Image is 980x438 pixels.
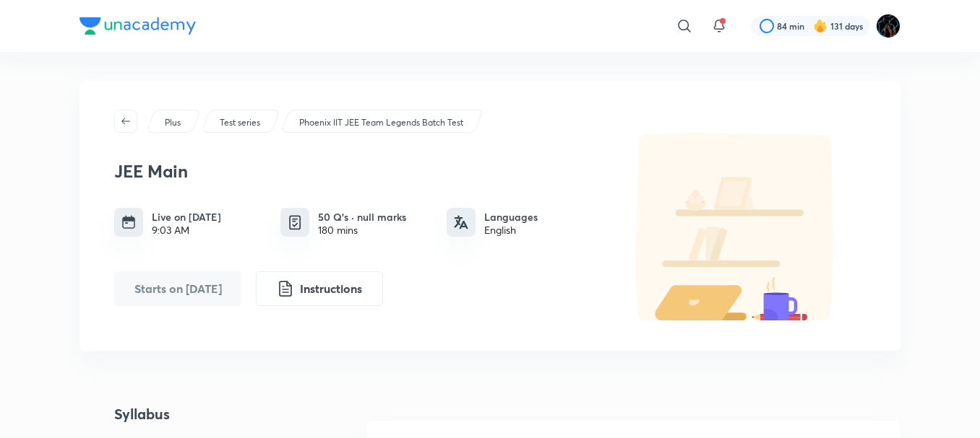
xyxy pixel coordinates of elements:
div: 9:03 AM [152,224,221,236]
h3: JEE Main [114,161,598,182]
p: Phoenix IIT JEE Team Legends Batch Test [299,116,463,129]
img: languages [454,215,468,229]
p: Plus [165,116,181,129]
a: Plus [163,116,184,129]
img: Umang Raj [876,14,901,38]
h6: 50 Q’s · null marks [318,209,406,224]
div: English [484,224,538,236]
img: quiz info [286,214,304,232]
button: Instructions [256,271,383,306]
button: Starts on Oct 5 [114,271,241,306]
a: Test series [218,116,263,129]
img: Company Logo [79,17,196,35]
a: Phoenix IIT JEE Team Legends Batch Test [297,116,466,129]
h6: Languages [484,209,538,224]
img: instruction [277,280,294,297]
div: 180 mins [318,224,406,236]
img: timing [121,215,136,229]
img: default [606,133,866,320]
img: streak [813,19,828,33]
h6: Live on [DATE] [152,209,221,224]
p: Test series [220,116,260,129]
